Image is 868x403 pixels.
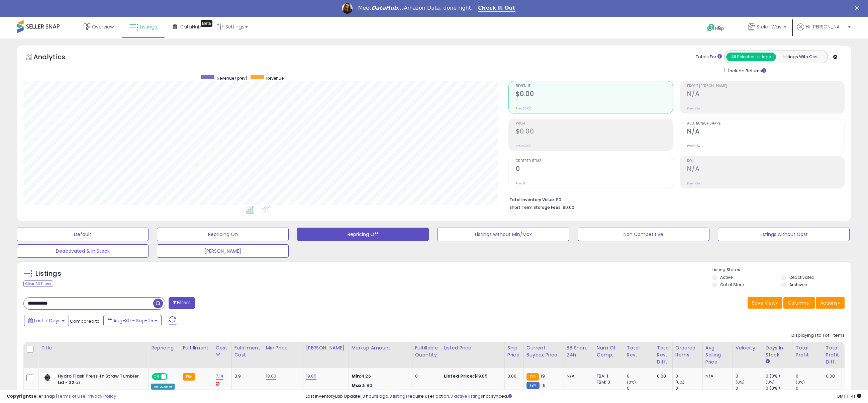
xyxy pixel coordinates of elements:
a: Privacy Policy [87,393,116,399]
span: ON [153,374,161,380]
li: $0 [509,195,840,203]
div: 0 [796,373,823,379]
span: Overview [92,23,114,30]
label: Active [720,274,733,280]
strong: Min: [352,373,362,379]
span: 19 [541,382,545,389]
span: Compared to: [70,318,101,324]
small: Prev: 0 [516,181,525,185]
div: Num of Comp. [597,344,621,358]
small: FBA [183,373,195,381]
button: Deactivated & In Stock [17,244,149,258]
button: Columns [783,297,815,309]
div: 0 [675,385,702,391]
span: Aug-30 - Sep-05 [113,317,153,324]
span: Revenue [516,84,673,88]
div: Meet Amazon Data, done right. [358,5,473,11]
div: N/A [705,373,728,379]
div: Amazon AI [151,384,175,390]
button: Actions [816,297,845,309]
div: Title [41,344,146,351]
h5: Listings [35,269,61,278]
h2: $0.00 [516,128,673,137]
button: Default [17,228,149,241]
small: (0%) [675,380,685,385]
small: Prev: $0.00 [516,144,532,148]
a: 18.00 [266,373,277,380]
div: Fulfillment [183,344,210,351]
div: FBM: 3 [597,379,619,385]
button: [PERSON_NAME] [157,244,289,258]
div: Tooltip anchor [201,20,212,27]
button: Non Competitive [578,228,709,241]
label: Archived [789,282,807,288]
span: ROI [687,159,844,163]
small: (0%) [766,380,775,385]
span: Listings [140,23,157,30]
img: Profile image for Georgie [342,3,353,14]
p: 5.83 [352,383,407,389]
small: (0%) [736,380,745,385]
div: Total Rev. [627,344,651,358]
span: Stelar Way [757,23,782,30]
span: Revenue (prev) [217,75,247,81]
span: 2025-09-13 11:41 GMT [837,393,861,399]
div: Fulfillable Quantity [415,344,438,358]
a: DataHub [168,17,206,37]
button: Listings without Min/Max [437,228,569,241]
strong: Max: [352,382,363,389]
button: Save View [748,297,782,309]
span: DataHub [180,23,201,30]
span: Profit [516,122,673,126]
div: 0 [736,373,763,379]
h2: N/A [687,90,844,99]
p: 4.26 [352,373,407,379]
div: 0 (0%) [766,373,793,379]
small: FBA [526,373,539,381]
span: 19 [541,373,545,379]
a: Overview [79,17,119,37]
div: seller snap | | [7,393,116,400]
button: Aug-30 - Sep-05 [103,315,162,326]
div: 0 [736,385,763,391]
div: Listed Price [444,344,502,351]
div: Velocity [736,344,760,351]
div: 0 [675,373,702,379]
h5: Analytics [33,52,78,63]
small: Prev: N/A [687,144,700,148]
h2: N/A [687,165,844,174]
a: Listings [124,17,162,37]
a: 19.85 [306,373,317,380]
a: Hi [PERSON_NAME] [797,23,851,38]
div: Cost [216,344,229,351]
div: Include Returns [719,67,774,74]
a: Settings [212,17,253,37]
div: Ordered Items [675,344,700,358]
span: Hi [PERSON_NAME] [806,23,846,30]
button: Listings without Cost [718,228,850,241]
a: Stelar Way [743,17,791,38]
div: 0 [796,385,823,391]
div: 0 [627,373,654,379]
span: $0.00 [563,204,574,211]
div: N/A [567,373,589,379]
button: Listings With Cost [776,53,826,61]
span: Avg. Buybox Share [687,122,844,126]
button: Repricing On [157,228,289,241]
b: Total Inventory Value: [509,197,555,203]
span: Revenue [266,75,284,81]
div: Last InventoryLab Update: 3 hours ago, require user action, not synced. [306,393,861,400]
h2: $0.00 [516,90,673,99]
button: All Selected Listings [726,53,776,61]
a: 3 active listings [450,393,483,399]
div: Total Profit [796,344,820,358]
button: Filters [169,297,195,309]
span: Columns [788,300,809,306]
p: Listing States: [712,267,851,273]
div: Totals For [696,54,722,60]
small: (0%) [627,380,636,385]
a: Help [702,18,737,38]
a: Check It Out [478,5,515,12]
div: 0.00 [826,373,837,379]
span: Ordered Items [516,159,673,163]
